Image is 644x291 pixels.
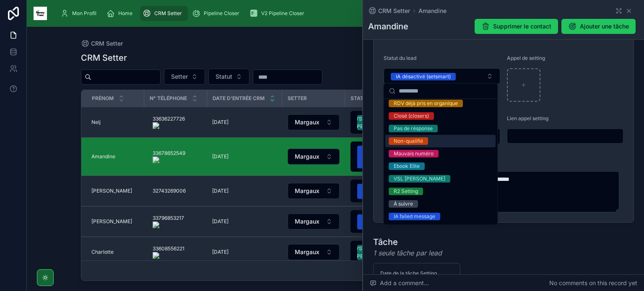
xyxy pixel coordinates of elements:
[384,99,497,224] div: Suggestions
[384,55,416,61] span: Statut du lead
[394,125,433,132] div: Pas de résponse
[149,147,202,167] a: 33678652549
[507,55,545,61] span: Appel de setting
[149,211,202,232] a: 33796853217
[288,183,340,199] button: Select Button
[153,221,184,228] img: actions-icon.png
[216,72,232,81] span: Statut
[149,112,202,132] a: 33636227726
[91,188,139,194] a: [PERSON_NAME]
[212,249,277,255] a: [DATE]
[212,218,277,225] a: [DATE]
[212,153,277,160] a: [DATE]
[153,157,185,163] img: actions-icon.png
[91,119,139,126] a: Neij
[153,188,186,194] span: 32743269006
[394,150,434,157] div: Mauvais numéro
[212,249,229,255] span: [DATE]
[212,119,277,126] a: [DATE]
[288,149,340,165] button: Select Button
[295,217,319,226] span: Margaux
[350,179,412,203] a: Select Button
[373,236,444,248] h1: Tâche
[295,248,319,256] span: Margaux
[394,137,423,145] div: Non-qualifié
[370,279,429,287] span: Add a comment...
[351,241,412,263] button: Select Button
[91,249,114,255] span: Charlotte
[288,244,340,260] button: Select Button
[418,7,447,15] a: Amandine
[212,188,229,194] span: [DATE]
[384,68,500,84] button: Select Button
[91,39,123,48] span: CRM Setter
[287,148,340,165] a: Select Button
[350,240,412,264] a: Select Button
[368,7,410,15] a: CRM Setter
[153,215,184,221] onoff-telecom-ce-phone-number-wrapper: 33796853217
[171,72,188,81] span: Setter
[493,22,551,31] span: Supprimer le contact
[212,188,277,194] a: [DATE]
[394,175,445,183] div: VSL [PERSON_NAME]
[368,21,408,32] h1: Amandine
[373,248,444,258] em: 1 seule tâche par lead‎ ‎
[153,116,185,122] onoff-telecom-ce-phone-number-wrapper: 33636227726
[287,114,340,131] a: Select Button
[150,95,187,102] span: N° Téléphone
[140,6,188,21] a: CRM Setter
[394,200,413,208] div: À suivre
[287,213,340,230] a: Select Button
[351,142,412,172] button: Select Button
[288,114,340,130] button: Select Button
[475,19,558,34] button: Supprimer le contact
[350,210,412,233] a: Select Button
[91,153,139,160] a: Amandine
[34,7,47,20] img: App logo
[91,249,139,255] a: Charlotte
[287,183,340,199] a: Select Button
[212,218,229,225] span: [DATE]
[153,122,185,129] img: actions-icon.png
[295,118,319,126] span: Margaux
[208,69,249,85] button: Select Button
[295,187,319,195] span: Margaux
[351,180,412,202] button: Select Button
[394,100,458,107] div: RDV déjà pris en organique
[394,213,435,220] div: IA failed message
[287,244,340,260] a: Select Button
[149,184,202,198] a: 32743269006
[149,242,202,262] a: 33608556221
[378,7,410,15] span: CRM Setter
[351,210,412,233] button: Select Button
[295,152,319,161] span: Margaux
[213,95,265,102] span: Date d'entrée CRM
[153,245,184,252] onoff-telecom-ce-phone-number-wrapper: 33608556221
[190,6,245,21] a: Pipeline Closer
[153,252,184,259] img: actions-icon.png
[580,22,629,31] span: Ajouter une tâche
[58,6,102,21] a: Mon Profil
[91,153,115,160] span: Amandine
[212,153,229,160] span: [DATE]
[396,73,451,80] div: IA désactivé (setsmart)
[91,119,101,126] span: Neij
[118,10,132,17] span: Home
[81,39,123,48] a: CRM Setter
[104,6,138,21] a: Home
[394,188,418,195] div: R2 Setting
[212,119,229,126] span: [DATE]
[507,115,548,121] span: Lien appel setting
[394,112,429,120] div: Closé (closers)
[288,95,307,102] span: Setter
[91,218,132,225] span: [PERSON_NAME]
[92,95,114,102] span: Prénom
[561,19,636,34] button: Ajouter une tâche
[153,150,185,156] onoff-telecom-ce-phone-number-wrapper: 33678652549
[91,218,139,225] a: [PERSON_NAME]
[91,188,132,194] span: [PERSON_NAME]
[394,162,420,170] div: Ebook Elite
[350,141,412,172] a: Select Button
[261,10,304,17] span: V2 Pipeline Closer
